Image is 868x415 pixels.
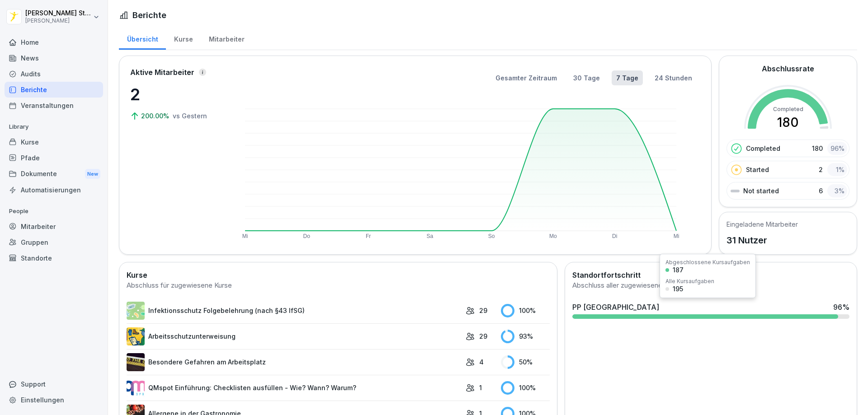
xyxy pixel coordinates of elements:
p: 29 [479,306,487,315]
img: zq4t51x0wy87l3xh8s87q7rq.png [127,353,145,371]
button: 24 Stunden [650,70,697,85]
div: 93 % [501,330,550,343]
a: Arbeitsschutzunterweisung [127,327,461,345]
button: Gesamter Zeitraum [491,70,561,85]
p: 29 [479,331,487,341]
p: vs Gestern [173,111,207,121]
div: Abgeschlossene Kursaufgaben [665,260,750,265]
div: 100 % [501,304,550,317]
a: Automatisierungen [5,182,103,198]
p: 1 [479,383,482,392]
h5: Eingeladene Mitarbeiter [726,219,798,229]
a: Audits [5,66,103,82]
p: Not started [743,186,779,196]
p: 180 [812,144,823,153]
p: Started [746,165,769,174]
a: Kurse [166,27,201,50]
text: So [488,233,495,239]
a: Besondere Gefahren am Arbeitsplatz [127,353,461,371]
p: [PERSON_NAME] Stambolov [25,9,91,17]
a: News [5,50,103,66]
div: Abschluss aller zugewiesenen Kurse pro Standort [572,280,849,291]
div: Abschluss für zugewiesene Kurse [127,280,550,291]
a: Berichte [5,82,103,98]
div: 96 % [833,302,849,312]
h2: Standortfortschritt [572,270,849,280]
p: Completed [746,144,780,153]
p: 2 [819,165,823,174]
text: Mi [242,233,248,239]
p: [PERSON_NAME] [25,18,91,24]
text: Do [303,233,311,239]
div: 50 % [501,355,550,369]
a: QMspot Einführung: Checklisten ausfüllen - Wie? Wann? Warum? [127,379,461,397]
text: Di [612,233,617,239]
button: 7 Tage [612,70,643,85]
text: Sa [427,233,434,239]
a: Übersicht [119,27,166,50]
text: Mo [549,233,557,239]
a: Kurse [5,134,103,150]
a: Veranstaltungen [5,98,103,113]
a: Pfade [5,150,103,166]
text: Mi [674,233,679,239]
a: Mitarbeiter [201,27,252,50]
p: People [5,204,103,219]
a: Standorte [5,250,103,266]
img: rsy9vu330m0sw5op77geq2rv.png [127,379,145,397]
div: PP [GEOGRAPHIC_DATA] [572,302,659,312]
a: Mitarbeiter [5,219,103,234]
h2: Abschlussrate [762,63,814,74]
div: 96 % [827,142,847,155]
button: 30 Tage [569,70,604,85]
img: tgff07aey9ahi6f4hltuk21p.png [127,302,145,320]
text: Fr [366,233,371,239]
p: 2 [130,82,221,107]
p: 4 [479,357,484,367]
a: Einstellungen [5,392,103,408]
h1: Berichte [132,9,166,21]
a: DokumenteNew [5,166,103,182]
div: 1 % [827,163,847,176]
div: Support [5,376,103,392]
img: bgsrfyvhdm6180ponve2jajk.png [127,327,145,345]
h2: Kurse [127,270,550,280]
div: New [85,169,100,179]
a: Home [5,34,103,50]
a: Infektionsschutz Folgebelehrung (nach §43 IfSG) [127,302,461,320]
div: 187 [673,267,684,273]
div: Alle Kursaufgaben [665,279,714,284]
div: 100 % [501,381,550,395]
div: 195 [673,286,683,292]
div: 3 % [827,184,847,197]
p: 200.00% [141,111,171,121]
p: 6 [819,186,823,196]
div: Dokumente [5,166,103,182]
p: Library [5,120,103,134]
a: Gruppen [5,234,103,250]
a: PP [GEOGRAPHIC_DATA]96% [569,298,853,322]
p: 31 Nutzer [726,233,798,247]
p: Aktive Mitarbeiter [130,67,194,78]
